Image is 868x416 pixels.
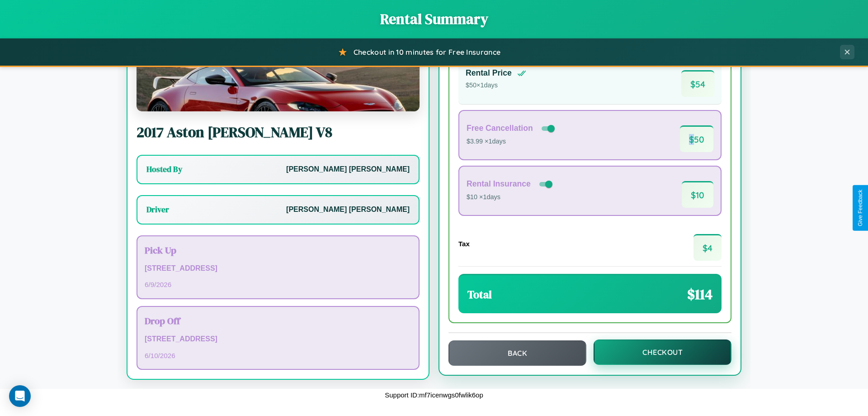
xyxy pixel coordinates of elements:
[448,340,586,366] button: Back
[385,389,483,401] p: Support ID: mf7icenwgs0fwlik6op
[857,190,863,226] div: Give Feedback
[354,48,500,57] span: Checkout in 10 minutes for Free Insurance
[467,124,533,133] h4: Free Cancellation
[682,181,713,208] span: $ 10
[137,122,420,142] h2: 2017 Aston [PERSON_NAME] V8
[467,179,531,189] h4: Rental Insurance
[286,163,410,176] p: [PERSON_NAME] [PERSON_NAME]
[145,262,411,275] p: [STREET_ADDRESS]
[458,240,470,248] h4: Tax
[145,244,411,257] h3: Pick Up
[9,385,31,407] div: Open Intercom Messenger
[145,333,411,346] p: [STREET_ADDRESS]
[687,284,712,304] span: $ 114
[467,191,554,203] p: $10 × 1 days
[467,287,492,302] h3: Total
[594,339,731,365] button: Checkout
[680,125,713,152] span: $ 50
[146,204,169,215] h3: Driver
[146,164,182,175] h3: Hosted By
[145,278,411,291] p: 6 / 9 / 2026
[286,203,410,216] p: [PERSON_NAME] [PERSON_NAME]
[145,314,411,327] h3: Drop Off
[145,349,411,362] p: 6 / 10 / 2026
[681,70,714,97] span: $ 54
[466,68,512,78] h4: Rental Price
[466,80,526,91] p: $ 50 × 1 days
[467,136,557,148] p: $3.99 × 1 days
[9,9,859,29] h1: Rental Summary
[693,234,722,261] span: $ 4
